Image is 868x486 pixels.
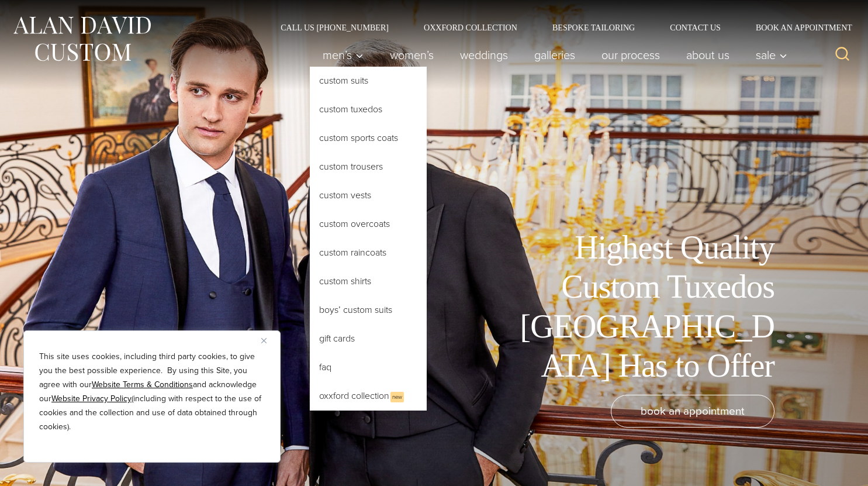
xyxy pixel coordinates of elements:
[310,296,427,324] a: Boys’ Custom Suits
[310,153,427,181] a: Custom Trousers
[310,124,427,152] a: Custom Sports Coats
[673,43,743,67] a: About Us
[51,392,132,405] a: Website Privacy Policy
[447,43,521,67] a: weddings
[323,49,364,61] span: Men’s
[261,338,267,343] img: Close
[738,23,856,32] a: Book an Appointment
[310,43,794,67] nav: Primary Navigation
[756,49,787,61] span: Sale
[652,23,738,32] a: Contact Us
[310,210,427,238] a: Custom Overcoats
[521,43,589,67] a: Galleries
[263,23,856,32] nav: Secondary Navigation
[310,267,427,295] a: Custom Shirts
[310,325,427,353] a: Gift Cards
[310,353,427,381] a: FAQ
[310,382,427,411] a: Oxxford CollectionNew
[390,392,404,402] span: New
[406,23,535,32] a: Oxxford Collection
[511,228,774,385] h1: Highest Quality Custom Tuxedos [GEOGRAPHIC_DATA] Has to Offer
[310,181,427,209] a: Custom Vests
[589,43,673,67] a: Our Process
[310,67,427,95] a: Custom Suits
[611,395,774,428] a: book an appointment
[310,95,427,123] a: Custom Tuxedos
[39,350,265,434] p: This site uses cookies, including third party cookies, to give you the best possible experience. ...
[92,378,193,391] a: Website Terms & Conditions
[261,333,275,347] button: Close
[263,23,406,32] a: Call Us [PHONE_NUMBER]
[641,402,745,419] span: book an appointment
[377,43,447,67] a: Women’s
[828,41,856,69] button: View Search Form
[12,13,152,65] img: Alan David Custom
[535,23,652,32] a: Bespoke Tailoring
[310,239,427,267] a: Custom Raincoats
